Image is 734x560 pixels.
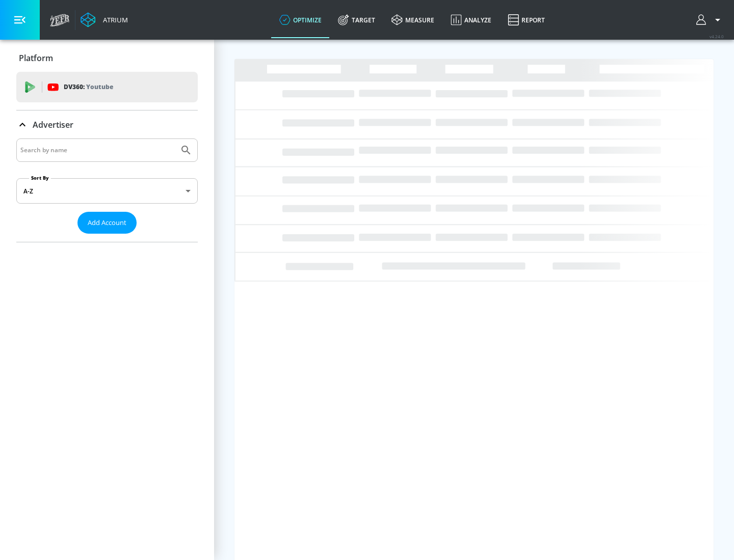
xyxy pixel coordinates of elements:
div: A-Z [16,178,198,204]
p: Youtube [86,81,113,92]
button: Add Account [77,212,137,234]
label: Sort By [29,175,51,181]
a: Analyze [442,2,500,38]
input: Search by name [20,144,175,157]
div: DV360: Youtube [16,72,198,102]
a: measure [383,2,442,38]
nav: list of Advertiser [16,234,198,242]
div: Atrium [99,15,128,24]
a: Target [330,2,383,38]
p: DV360: [64,81,113,93]
div: Advertiser [16,110,198,139]
p: Platform [19,52,53,64]
a: optimize [271,2,330,38]
div: Platform [16,44,198,72]
p: Advertiser [33,119,73,130]
a: Atrium [81,12,128,27]
span: v 4.24.0 [710,34,724,39]
span: Add Account [88,217,126,229]
div: Advertiser [16,138,198,242]
a: Report [500,2,553,38]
